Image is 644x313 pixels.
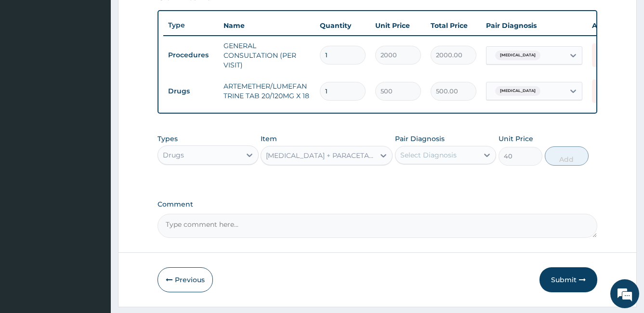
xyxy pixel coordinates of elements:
[426,16,481,35] th: Total Price
[539,267,597,292] button: Submit
[158,135,178,143] label: Types
[495,86,540,96] span: [MEDICAL_DATA]
[158,267,213,292] button: Previous
[315,16,370,35] th: Quantity
[163,82,219,100] td: Drugs
[400,150,457,160] div: Select Diagnosis
[495,51,540,60] span: [MEDICAL_DATA]
[219,36,315,75] td: GENERAL CONSULTATION (PER VISIT)
[5,210,184,244] textarea: Type your message and hit 'Enter'
[266,151,376,160] div: [MEDICAL_DATA] + PARACETAMOL50/500MG (DICNAC)
[163,150,184,160] div: Drugs
[163,16,219,34] th: Type
[56,95,133,192] span: We're online!
[50,54,162,66] div: Chat with us now
[370,16,426,35] th: Unit Price
[163,46,219,64] td: Procedures
[545,146,589,166] button: Add
[395,134,445,143] label: Pair Diagnosis
[219,16,315,35] th: Name
[158,5,181,28] div: Minimize live chat window
[219,77,315,105] td: ARTEMETHER/LUMEFANTRINE TAB 20/120MG X 18
[587,16,635,35] th: Actions
[499,134,533,143] label: Unit Price
[261,134,277,143] label: Item
[481,16,587,35] th: Pair Diagnosis
[18,48,39,72] img: d_794563401_company_1708531726252_794563401
[158,200,598,209] label: Comment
